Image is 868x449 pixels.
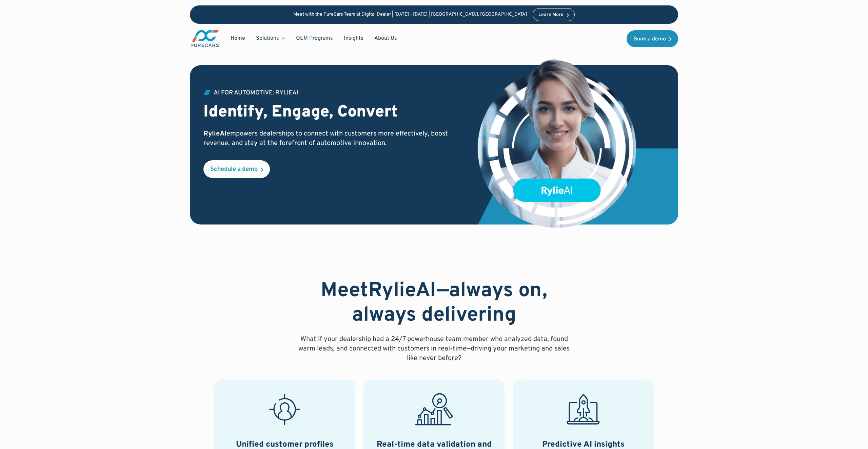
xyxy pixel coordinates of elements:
a: About Us [369,32,402,45]
div: Solutions [251,32,291,45]
strong: —always on, always delivering [352,278,548,328]
div: AI for Automotive: RylieAI [214,90,298,96]
a: main [190,29,220,48]
p: What if your dealership had a 24/7 powerhouse team member who analyzed data, found warm leads, an... [293,335,575,363]
div: Solutions [256,35,279,42]
div: Schedule a demo [210,166,258,173]
a: Insights [338,32,369,45]
div: Learn More [538,13,564,17]
strong: Meet [321,278,368,304]
img: customer data platform illustration [476,58,638,230]
img: purecars logo [190,29,220,48]
div: Book a demo [633,36,666,42]
a: Home [225,32,251,45]
a: Book a demo [627,30,678,47]
a: OEM Programs [291,32,338,45]
strong: RylieAI [203,129,226,138]
p: empowers dealerships to connect with customers more effectively, boost revenue, and stay at the f... [203,129,466,148]
a: Learn More [533,8,575,21]
strong: RylieAI [368,278,437,304]
a: Schedule a demo [203,160,270,178]
h2: Identify, Engage, Convert [203,103,466,123]
p: Meet with the PureCars Team at Digital Dealer | [DATE] - [DATE] | [GEOGRAPHIC_DATA], [GEOGRAPHIC_... [293,12,527,18]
